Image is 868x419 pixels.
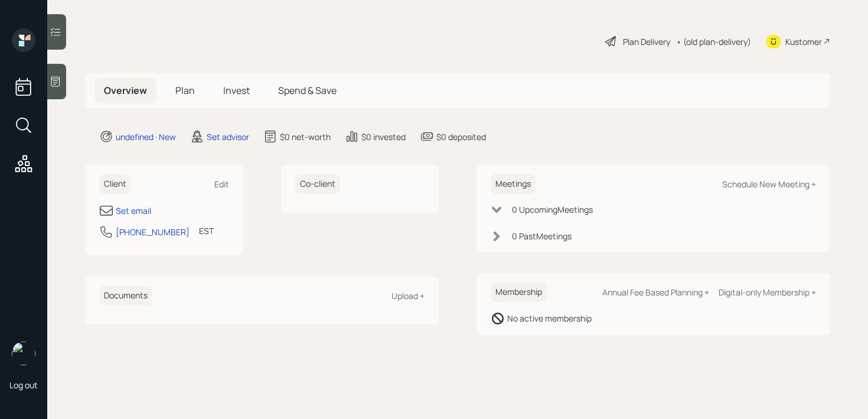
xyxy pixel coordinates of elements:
div: Upload + [391,290,425,301]
div: Plan Delivery [623,35,670,48]
span: Spend & Save [278,84,337,97]
div: EST [199,225,214,237]
h6: Membership [491,282,547,302]
div: undefined · New [116,131,176,143]
div: Edit [214,178,229,190]
div: 0 Upcoming Meeting s [512,203,593,216]
div: [PHONE_NUMBER] [116,226,190,238]
div: Annual Fee Based Planning + [602,287,709,298]
h6: Meetings [491,174,536,194]
div: Kustomer [785,35,822,48]
div: Set email [116,204,151,217]
span: Invest [223,84,250,97]
div: $0 invested [361,131,406,143]
h6: Documents [99,286,152,306]
div: No active membership [507,312,592,324]
div: 0 Past Meeting s [512,230,572,242]
h6: Co-client [295,174,340,194]
div: $0 deposited [436,131,486,143]
div: Set advisor [207,131,249,143]
div: Schedule New Meeting + [722,178,816,190]
div: • (old plan-delivery) [676,35,751,48]
div: Digital-only Membership + [719,287,816,298]
div: $0 net-worth [280,131,331,143]
div: Log out [9,379,38,391]
img: retirable_logo.png [12,342,35,365]
span: Overview [104,84,147,97]
h6: Client [99,174,131,194]
span: Plan [175,84,195,97]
